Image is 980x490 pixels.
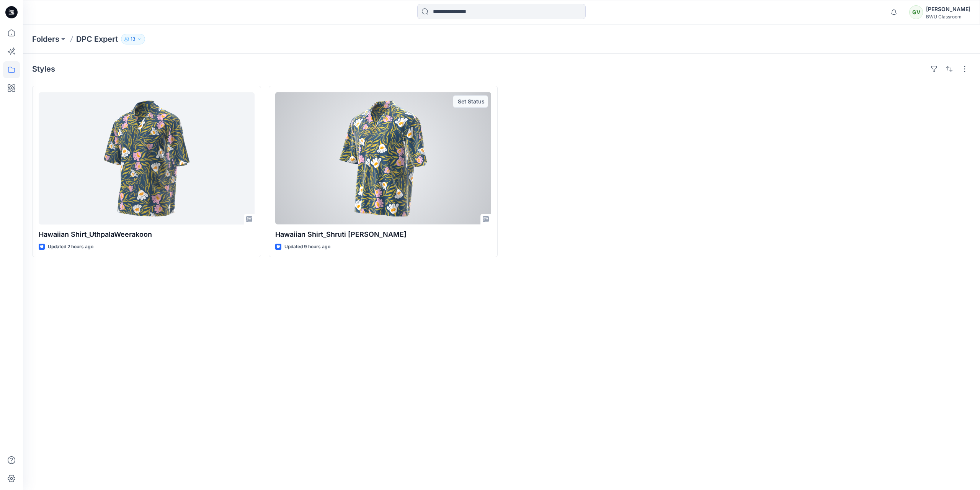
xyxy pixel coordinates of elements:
h4: Styles [32,64,55,74]
div: BWU Classroom [926,14,970,20]
a: Hawaiian Shirt_Shruti Rathor [275,92,491,225]
a: Folders [32,34,59,44]
p: DPC Expert [76,34,118,44]
p: Hawaiian Shirt_UthpalaWeerakoon [39,229,255,240]
p: Updated 2 hours ago [48,243,93,251]
button: 13 [121,34,145,44]
a: Hawaiian Shirt_UthpalaWeerakoon [39,92,255,225]
div: GV [909,5,923,19]
div: [PERSON_NAME] [926,5,970,14]
p: 13 [131,35,136,43]
p: Hawaiian Shirt_Shruti [PERSON_NAME] [275,229,491,240]
p: Updated 9 hours ago [284,243,330,251]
